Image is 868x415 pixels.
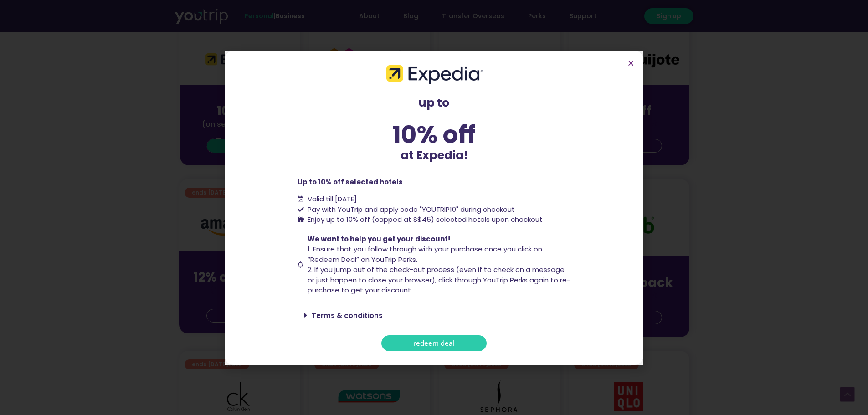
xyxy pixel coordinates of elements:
[308,234,450,244] span: We want to help you get your discount!
[308,244,542,264] span: 1. Ensure that you follow through with your purchase once you click on “Redeem Deal” on YouTrip P...
[308,265,570,295] span: 2. If you jump out of the check-out process (even if to check on a message or just happen to clos...
[298,94,571,112] p: up to
[298,123,571,147] div: 10% off
[305,205,515,215] span: Pay with YouTrip and apply code "YOUTRIP10" during checkout
[308,194,357,204] span: Valid till [DATE]
[413,340,455,347] span: redeem deal
[381,335,487,351] a: redeem deal
[298,177,571,188] p: Up to 10% off selected hotels
[312,311,383,320] a: Terms & conditions
[298,305,571,326] div: Terms & conditions
[305,215,543,225] span: Enjoy up to 10% off (capped at S$45) selected hotels upon checkout
[627,60,634,67] a: Close
[298,147,571,164] p: at Expedia!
